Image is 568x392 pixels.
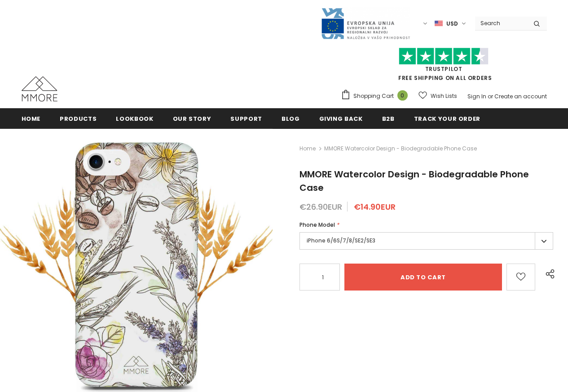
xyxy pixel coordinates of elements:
[488,92,493,100] span: or
[494,92,547,100] a: Create an account
[60,115,97,123] span: Products
[299,143,316,154] a: Home
[282,115,300,123] span: Blog
[344,264,502,291] input: Add to cart
[341,89,412,103] a: Shopping Cart 0
[435,20,443,27] img: USD
[116,108,153,128] a: Lookbook
[60,108,97,128] a: Products
[425,65,462,73] a: Trustpilot
[299,232,553,250] label: iPhone 6/6S/7/8/SE2/SE3
[22,76,57,101] img: MMORE Cases
[397,90,408,101] span: 0
[475,17,527,30] input: Search Site
[414,115,480,123] span: Track your order
[22,115,41,123] span: Home
[418,88,457,104] a: Wish Lists
[116,115,153,123] span: Lookbook
[353,92,394,101] span: Shopping Cart
[467,92,486,100] a: Sign In
[319,115,363,123] span: Giving back
[382,115,395,123] span: B2B
[299,168,529,194] span: MMORE Watercolor Design - Biodegradable Phone Case
[319,108,363,128] a: Giving back
[282,108,300,128] a: Blog
[431,92,457,101] span: Wish Lists
[230,115,262,123] span: support
[341,52,547,82] span: FREE SHIPPING ON ALL ORDERS
[22,108,41,128] a: Home
[382,108,395,128] a: B2B
[299,221,335,229] span: Phone Model
[321,19,410,27] a: Javni Razpis
[321,7,410,40] img: Javni Razpis
[354,201,396,212] span: €14.90EUR
[414,108,480,128] a: Track your order
[173,108,211,128] a: Our Story
[446,19,458,28] span: USD
[299,201,342,212] span: €26.90EUR
[399,48,489,65] img: Trust Pilot Stars
[173,115,211,123] span: Our Story
[324,143,477,154] span: MMORE Watercolor Design - Biodegradable Phone Case
[230,108,262,128] a: support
